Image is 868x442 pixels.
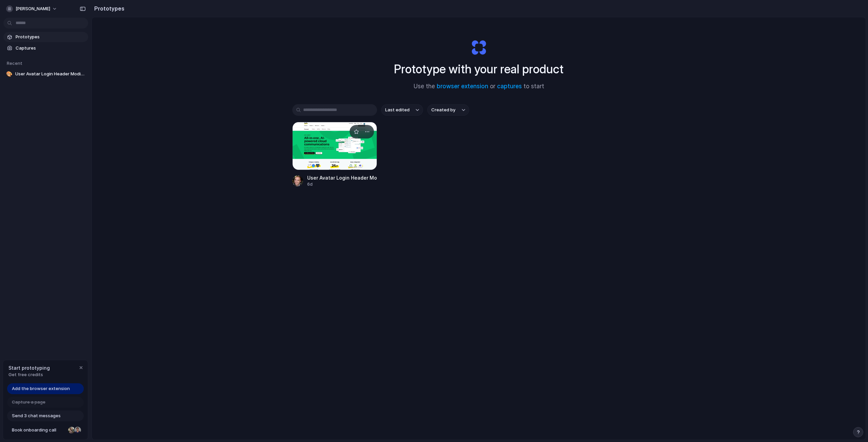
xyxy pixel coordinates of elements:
div: Nicole Kubica [67,426,76,434]
span: Add the browser extension [12,385,70,392]
h1: Prototype with your real product [394,60,564,78]
a: browser extension [437,83,488,90]
div: 6d [307,181,377,187]
span: User Avatar Login Header Modification [15,71,85,77]
button: Created by [427,104,469,116]
button: [PERSON_NAME] [3,3,61,14]
span: Send 3 chat messages [12,412,61,419]
span: Recent [7,60,22,66]
h2: Prototypes [92,4,124,13]
span: [PERSON_NAME] [16,5,50,12]
div: Christian Iacullo [74,426,82,434]
a: Book onboarding call [7,425,84,436]
span: Prototypes [16,34,85,40]
span: Start prototyping [8,364,50,371]
a: captures [497,83,522,90]
a: Prototypes [3,32,88,42]
span: Created by [431,107,455,113]
span: Capture a page [12,399,45,406]
div: User Avatar Login Header Modification [307,174,377,181]
span: Book onboarding call [12,427,65,434]
span: Get free credits [8,371,50,378]
span: Use the or to start [414,82,544,91]
a: Captures [3,43,88,53]
a: 🎨User Avatar Login Header Modification [3,69,88,79]
div: 🎨 [6,71,13,77]
button: Last edited [381,104,423,116]
span: Last edited [385,107,410,113]
span: Captures [16,45,85,52]
a: User Avatar Login Header ModificationUser Avatar Login Header Modification6d [292,122,377,187]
